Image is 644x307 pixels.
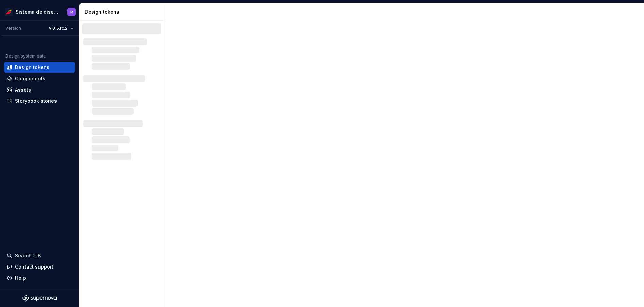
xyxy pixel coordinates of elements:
button: Search ⌘K [4,250,75,261]
div: Help [15,275,26,281]
button: Help [4,273,75,284]
a: Storybook stories [4,96,75,107]
div: Storybook stories [15,98,57,104]
div: Design tokens [85,9,161,15]
button: Contact support [4,261,75,272]
button: Sistema de diseño IberiaR [1,4,78,19]
img: 55604660-494d-44a9-beb2-692398e9940a.png [5,8,13,16]
span: v 0.5.rc.2 [49,26,68,31]
button: v 0.5.rc.2 [46,23,76,33]
div: Contact support [15,263,53,270]
div: Design tokens [15,64,49,71]
div: Version [5,26,21,31]
div: Search ⌘K [15,252,41,259]
a: Components [4,73,75,84]
div: Components [15,75,45,82]
svg: Supernova Logo [22,295,57,302]
div: Sistema de diseño Iberia [16,9,59,15]
div: Design system data [5,53,46,59]
div: Assets [15,86,31,93]
a: Design tokens [4,62,75,73]
div: R [70,9,73,15]
a: Assets [4,84,75,95]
